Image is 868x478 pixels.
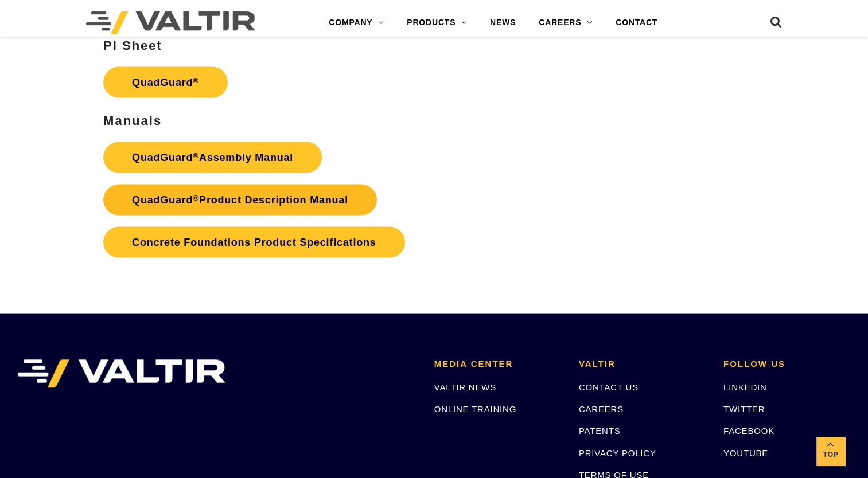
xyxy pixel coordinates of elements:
img: VALTIR [17,359,225,388]
strong: Manuals [103,113,162,128]
a: PRIVACY POLICY [579,448,656,458]
a: CAREERS [527,11,604,34]
h2: MEDIA CENTER [434,359,562,369]
a: CONTACT US [579,382,639,392]
a: LINKEDIN [723,382,767,392]
a: YOUTUBE [723,448,768,458]
a: CONTACT [604,11,669,34]
sup: ® [193,76,199,85]
a: VALTIR NEWS [434,382,496,392]
a: PRODUCTS [395,11,478,34]
span: Top [816,448,845,461]
a: Concrete Foundations Product Specifications [103,227,404,258]
a: QuadGuard® [103,67,228,98]
a: FACEBOOK [723,426,774,436]
sup: ® [193,194,199,202]
h2: VALTIR [579,359,706,369]
a: COMPANY [317,11,395,34]
a: Top [816,437,845,465]
a: CAREERS [579,404,624,414]
img: Valtir [86,11,255,34]
a: QuadGuard®Assembly Manual [103,142,322,173]
h2: FOLLOW US [723,359,851,369]
sup: ® [193,151,199,160]
a: TWITTER [723,404,765,414]
a: NEWS [478,11,527,34]
a: ONLINE TRAINING [434,404,516,414]
a: PATENTS [579,426,621,436]
strong: PI Sheet [103,38,162,53]
a: QuadGuard®Product Description Manual [103,185,377,216]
